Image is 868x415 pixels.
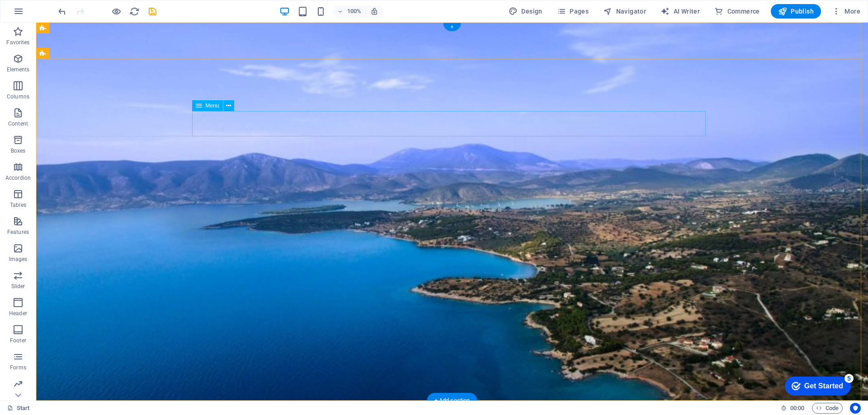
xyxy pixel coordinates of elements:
[8,120,28,127] p: Content
[57,6,67,17] i: Undo: Change link (Ctrl+Z)
[67,2,76,11] div: 5
[660,7,700,16] span: AI Writer
[147,6,158,17] button: save
[505,4,546,19] button: Design
[711,4,764,19] button: Commerce
[347,6,361,17] h6: 100%
[557,7,589,16] span: Pages
[9,256,28,263] p: Images
[111,6,122,17] button: Click here to leave preview mode and continue editing
[129,6,140,17] button: reload
[828,4,864,19] button: More
[771,4,821,19] button: Publish
[797,405,798,411] span: :
[10,364,26,371] p: Forms
[370,7,378,15] i: On resize automatically adjust zoom level to fit chosen device.
[778,7,814,16] span: Publish
[7,66,30,73] p: Elements
[129,6,140,17] i: Reload page
[5,174,31,182] p: Accordion
[850,403,861,414] button: Usercentrics
[147,6,158,17] i: Save (Ctrl+S)
[505,4,546,19] div: Design (Ctrl+Alt+Y)
[832,7,860,16] span: More
[812,403,843,414] button: Code
[443,23,461,31] div: +
[7,228,29,236] p: Features
[427,393,477,408] div: + Add section
[657,4,703,19] button: AI Writer
[7,403,30,414] a: Click to cancel selection. Double-click to open Pages
[27,10,66,18] div: Get Started
[6,39,29,46] p: Favorites
[781,403,805,414] h6: Session time
[57,6,67,17] button: undo
[599,4,650,19] button: Navigator
[714,7,760,16] span: Commerce
[11,147,26,154] p: Boxes
[206,103,219,108] span: Menu
[10,337,26,344] p: Footer
[9,310,27,317] p: Header
[553,4,592,19] button: Pages
[7,93,29,100] p: Columns
[10,201,26,209] p: Tables
[603,7,646,16] span: Navigator
[11,283,25,290] p: Slider
[7,5,73,23] div: Get Started 5 items remaining, 0% complete
[816,403,839,414] span: Code
[509,7,542,16] span: Design
[333,6,365,17] button: 100%
[790,403,804,414] span: 00 00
